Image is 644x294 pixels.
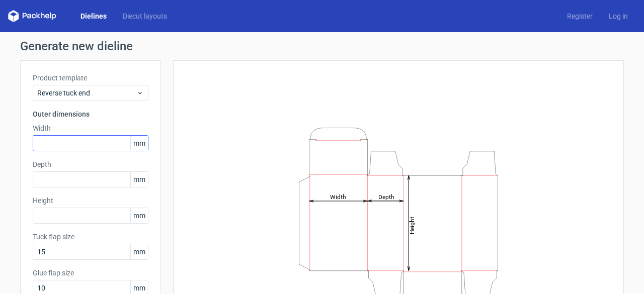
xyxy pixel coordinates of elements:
[409,216,416,234] tspan: Height
[33,109,148,119] h3: Outer dimensions
[33,195,148,206] label: Height
[378,193,394,200] tspan: Depth
[115,11,175,21] a: Diecut layouts
[130,172,148,187] span: mm
[33,73,148,83] label: Product template
[601,11,636,21] a: Log in
[72,11,115,21] a: Dielines
[20,40,624,52] h1: Generate new dieline
[130,244,148,259] span: mm
[130,208,148,223] span: mm
[559,11,601,21] a: Register
[130,136,148,151] span: mm
[33,232,148,242] label: Tuck flap size
[33,123,148,133] label: Width
[33,268,148,278] label: Glue flap size
[330,193,346,200] tspan: Width
[33,159,148,169] label: Depth
[37,88,136,98] span: Reverse tuck end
